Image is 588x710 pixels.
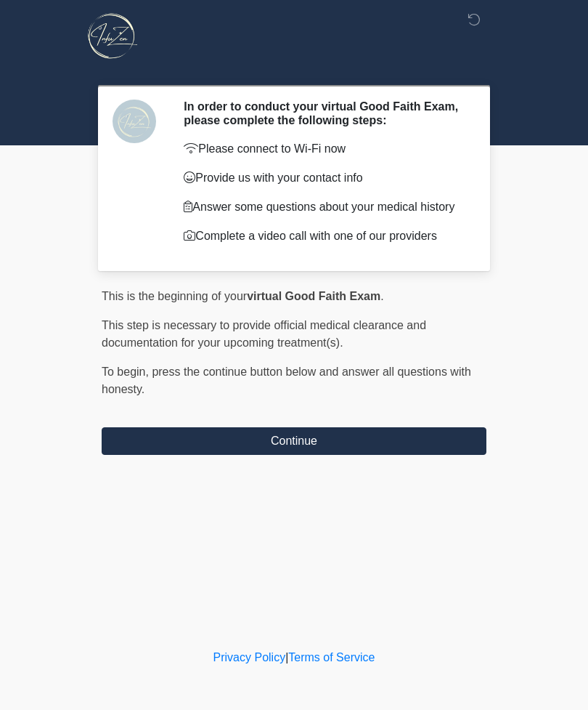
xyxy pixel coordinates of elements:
p: Complete a video call with one of our providers [184,227,465,245]
a: Terms of Service [288,651,375,663]
span: press the continue button below and answer all questions with honesty. [102,366,471,395]
img: InfuZen Health Logo [87,11,137,61]
a: Privacy Policy [213,651,286,663]
a: | [285,651,288,663]
span: This is the beginning of your [102,290,247,302]
p: Please connect to Wi-Fi now [184,140,465,158]
button: Continue [102,427,486,455]
h2: In order to conduct your virtual Good Faith Exam, please complete the following steps: [184,100,465,127]
p: Answer some questions about your medical history [184,198,465,216]
span: To begin, [102,366,152,378]
span: . [380,290,383,302]
span: This step is necessary to provide official medical clearance and documentation for your upcoming ... [102,319,426,349]
strong: virtual Good Faith Exam [247,290,380,302]
p: Provide us with your contact info [184,169,465,187]
img: Agent Avatar [113,100,156,143]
